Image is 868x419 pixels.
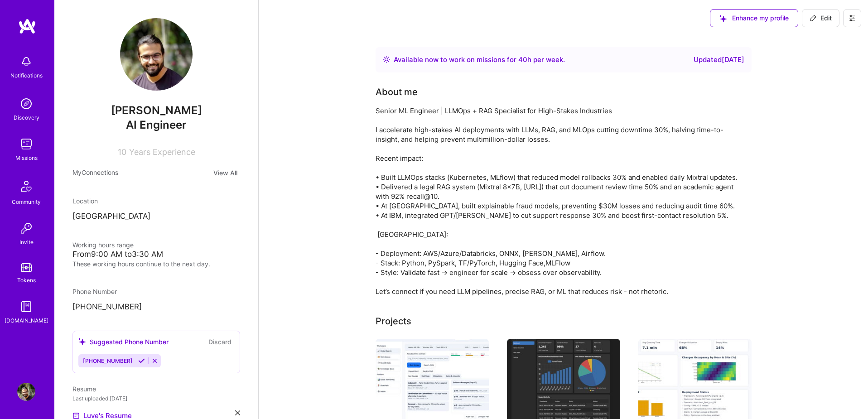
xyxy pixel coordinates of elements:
div: Updated [DATE] [694,54,744,65]
div: Available now to work on missions for h per week . [394,54,565,65]
img: Invite [17,219,35,237]
img: Availability [383,56,390,63]
div: Missions [15,153,38,163]
button: Discard [206,337,234,347]
div: Senior ML Engineer | LLMOps + RAG Specialist for High-Stakes Industries I accelerate high-stakes ... [376,106,738,296]
img: User Avatar [120,18,193,91]
i: icon Close [235,410,240,415]
span: Enhance my profile [719,14,789,23]
div: Community [12,197,41,207]
div: Tokens [17,275,36,285]
span: 10 [118,147,126,157]
span: AI Engineer [126,118,187,131]
span: Working hours range [72,241,134,249]
div: Suggested Phone Number [78,337,169,347]
div: [DOMAIN_NAME] [5,316,48,325]
img: User Avatar [17,383,35,401]
img: logo [18,18,36,34]
span: [PERSON_NAME] [72,104,240,117]
img: tokens [21,263,32,272]
img: Community [15,175,37,197]
span: Years Experience [129,147,195,157]
button: Edit [802,9,839,27]
div: Last uploaded: [DATE] [72,394,240,403]
a: User Avatar [15,383,38,401]
div: From 9:00 AM to 3:30 AM [72,250,240,259]
span: My Connections [72,168,118,178]
div: Invite [19,237,34,247]
div: These working hours continue to the next day. [72,259,240,269]
div: Discovery [14,113,39,122]
i: icon SuggestedTeams [78,338,86,346]
div: About me [376,85,418,99]
span: Resume [72,385,96,393]
img: guide book [17,298,35,316]
button: View All [211,168,240,178]
span: 40 [518,55,527,64]
p: [PHONE_NUMBER] [72,302,240,313]
span: Edit [810,14,832,23]
span: [PHONE_NUMBER] [83,357,133,364]
p: [GEOGRAPHIC_DATA] [72,211,240,222]
div: Location [72,196,240,206]
img: discovery [17,95,35,113]
div: Notifications [10,71,43,80]
button: Enhance my profile [710,9,798,27]
span: Phone Number [72,288,117,295]
i: Reject [151,357,158,364]
i: Accept [138,357,145,364]
img: bell [17,53,35,71]
i: icon SuggestedTeams [719,15,727,22]
img: teamwork [17,135,35,153]
div: Projects [376,314,411,328]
